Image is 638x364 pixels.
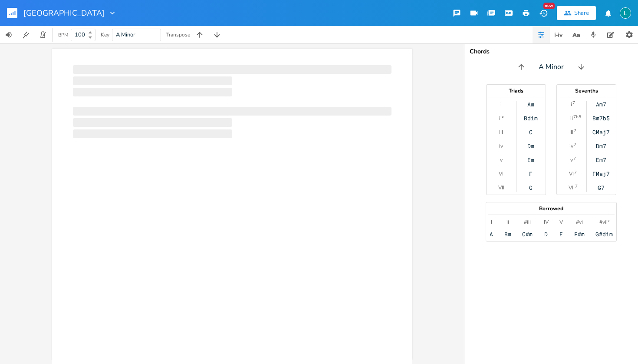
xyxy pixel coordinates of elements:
div: Key [101,32,109,37]
sup: 7 [574,141,576,148]
div: Transpose [166,32,190,37]
button: Share [557,6,596,20]
div: F [529,170,533,177]
div: Dm [527,142,534,149]
div: C#m [522,231,533,238]
div: i [571,101,572,108]
div: V [559,218,563,225]
span: A Minor [116,31,135,39]
div: E [559,231,563,238]
div: New [543,3,555,9]
div: VI [499,170,503,177]
div: #vi [576,218,583,225]
div: C [529,129,533,136]
div: VII [569,184,575,191]
div: Dm7 [596,142,606,149]
button: New [535,5,552,21]
div: VI [569,170,574,177]
div: IV [544,218,549,225]
div: Bm [504,231,511,238]
div: i [500,101,502,108]
sup: 7 [574,169,577,176]
sup: 7 [573,155,576,162]
sup: 7 [574,127,576,134]
div: v [570,156,573,163]
div: ii [506,218,509,225]
div: F#m [574,231,585,238]
sup: 7 [575,183,578,190]
div: CMaj7 [592,129,610,136]
div: Bdim [524,115,538,122]
div: iv [499,142,503,149]
div: Borrowed [486,206,616,211]
div: Am7 [596,101,606,108]
div: Em7 [596,156,606,163]
div: Bm7b5 [592,115,610,122]
div: III [499,129,503,136]
sup: 7b5 [573,113,581,120]
span: A Minor [539,62,564,72]
div: ii° [499,115,503,122]
div: Triads [487,88,546,93]
div: ii [570,115,573,122]
div: III [569,129,573,136]
div: #vii° [599,218,609,225]
div: Chords [470,49,633,55]
div: D [544,231,548,238]
div: A [490,231,493,238]
div: I [491,218,492,225]
div: Sevenths [557,88,616,93]
span: [GEOGRAPHIC_DATA] [23,9,105,17]
div: G#dim [595,231,613,238]
div: BPM [58,33,68,37]
div: Share [574,9,589,17]
div: Am [527,101,534,108]
div: iv [569,142,573,149]
div: G [529,184,533,191]
div: #iii [524,218,531,225]
sup: 7 [572,99,575,106]
div: VII [498,184,504,191]
div: v [500,156,503,163]
div: Em [527,156,534,163]
div: FMaj7 [592,170,610,177]
div: G7 [598,184,605,191]
img: Lauren Bobersky [620,7,631,19]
